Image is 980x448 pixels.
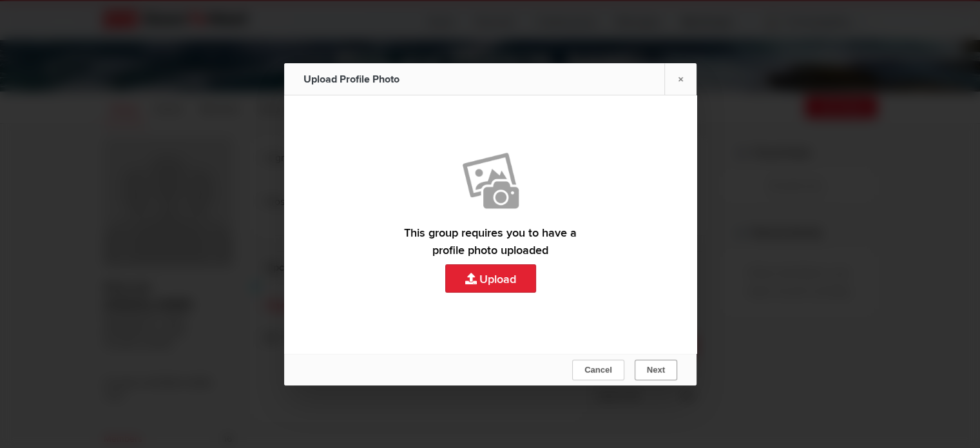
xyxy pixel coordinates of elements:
[664,63,697,95] a: ×
[584,365,612,375] span: Cancel
[284,95,697,353] a: Upload
[572,360,624,380] button: Cancel
[634,360,677,380] button: Next
[646,365,664,375] span: Next
[472,101,508,111] span: Upload
[303,63,445,95] div: Upload Profile Photo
